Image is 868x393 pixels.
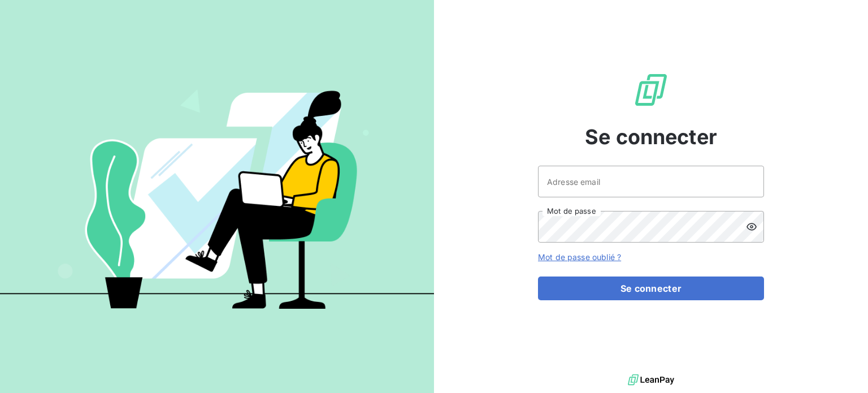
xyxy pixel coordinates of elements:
[538,252,621,262] a: Mot de passe oublié ?
[628,372,674,388] img: logo
[538,166,764,197] input: placeholder
[585,122,717,152] span: Se connecter
[538,277,764,300] button: Se connecter
[633,72,669,108] img: Logo LeanPay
